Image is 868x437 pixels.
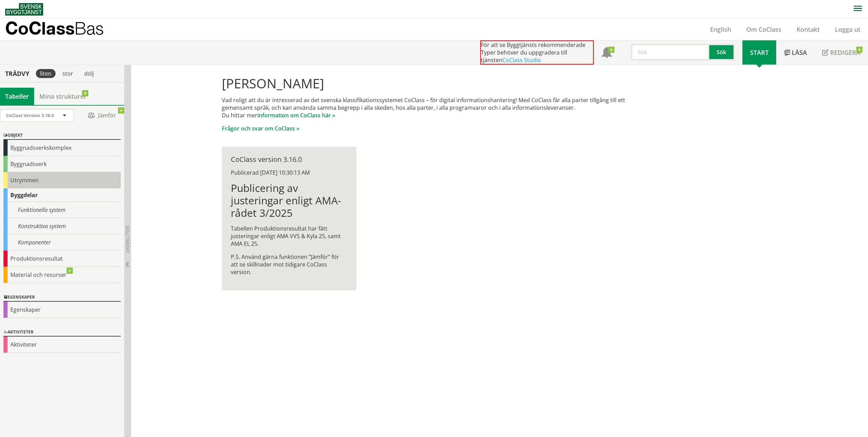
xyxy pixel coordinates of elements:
span: Start [750,48,769,57]
div: Publicerad [DATE] 10:30:13 AM [231,169,347,176]
a: Logga ut [827,25,868,33]
div: Egenskaper [3,293,121,302]
p: Vad roligt att du är intresserad av det svenska klassifikationssystemet CoClass – för digital inf... [222,96,646,119]
div: Material och resurser [3,267,121,283]
a: Mina strukturer [34,88,92,105]
div: liten [36,69,56,78]
span: Redigera [830,48,860,57]
div: Egenskaper [3,302,121,318]
img: Svensk Byggtjänst [5,3,43,16]
div: Aktiviteter [3,337,121,353]
a: Start [742,40,776,65]
a: information om CoClass här » [257,111,335,119]
div: Konstruktiva system [3,218,121,234]
span: Dölj trädvy [125,226,130,253]
input: Sök [631,44,709,60]
div: Byggnadsverkskomplex [3,140,121,156]
a: Frågor och svar om CoClass » [222,125,299,132]
div: CoClass version 3.16.0 [231,156,347,163]
p: CoClass [5,24,104,32]
div: Byggdelar [3,188,121,202]
h1: [PERSON_NAME] [222,76,646,91]
div: För att se Byggtjänsts rekommenderade Typer behöver du uppgradera till tjänsten [480,40,594,65]
div: Objekt [3,132,121,140]
button: Sök [709,44,735,60]
div: dölj [80,69,98,78]
div: Trädvy [1,70,33,77]
a: Kontakt [789,25,827,33]
a: English [702,25,739,33]
div: Komponenter [3,234,121,251]
div: Aktiviteter [3,328,121,337]
a: CoClassBas [5,19,119,40]
p: P.S. Använd gärna funktionen ”Jämför” för att se skillnader mot tidigare CoClass version. [231,253,347,276]
span: Jämför [81,109,122,122]
a: Om CoClass [739,25,789,33]
div: Utrymmen [3,172,121,188]
a: Redigera [815,40,868,65]
a: Läsa [776,40,815,65]
span: Läsa [792,48,807,57]
a: CoClass Studio [502,56,541,64]
div: Produktionsresultat [3,251,121,267]
div: stor [58,69,77,78]
span: CoClass Version 3.16.0 [6,112,54,118]
div: Byggnadsverk [3,156,121,172]
p: Tabellen Produktionsresultat har fått justeringar enligt AMA VVS & Kyla 25, samt AMA EL 25. [231,225,347,247]
span: Bas [75,18,104,38]
span: Notifikationer [601,48,612,59]
h1: Publicering av justeringar enligt AMA-rådet 3/2025 [231,182,347,219]
div: Funktionella system [3,202,121,218]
